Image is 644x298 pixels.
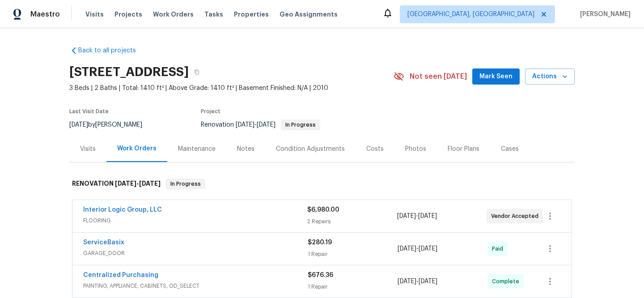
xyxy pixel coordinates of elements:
[117,144,157,153] div: Work Orders
[282,122,319,128] span: In Progress
[308,239,332,246] span: $280.19
[448,145,479,153] div: Floor Plans
[115,180,161,187] span: -
[83,249,308,258] span: GARAGE_DOOR
[236,122,275,128] span: -
[257,122,275,128] span: [DATE]
[576,10,631,19] span: [PERSON_NAME]
[397,213,416,219] span: [DATE]
[83,207,162,213] a: Interior Logic Group, LLC
[72,179,161,189] h6: RENOVATION
[83,272,158,278] a: Centralized Purchasing
[115,180,136,187] span: [DATE]
[419,246,437,252] span: [DATE]
[397,212,437,221] span: -
[83,216,307,225] span: FLOORING
[83,239,124,246] a: ServiceBasix
[472,68,520,85] button: Mark Seen
[69,119,153,130] div: by [PERSON_NAME]
[308,282,398,291] div: 1 Repair
[153,10,194,19] span: Work Orders
[69,122,88,128] span: [DATE]
[398,244,437,253] span: -
[308,250,398,259] div: 1 Repair
[276,145,345,153] div: Condition Adjustments
[398,246,416,252] span: [DATE]
[69,170,575,198] div: RENOVATION [DATE]-[DATE]In Progress
[30,10,60,19] span: Maestro
[308,272,333,278] span: $676.36
[83,281,308,290] span: PAINTING, APPLIANCE, CABINETS, OD_SELECT
[234,10,269,19] span: Properties
[491,212,542,221] span: Vendor Accepted
[307,207,339,213] span: $6,980.00
[479,71,513,82] span: Mark Seen
[525,68,575,85] button: Actions
[189,64,205,80] button: Copy Address
[85,10,104,19] span: Visits
[492,277,523,286] span: Complete
[80,145,96,153] div: Visits
[236,122,254,128] span: [DATE]
[532,71,568,82] span: Actions
[69,109,109,114] span: Last Visit Date
[237,145,254,153] div: Notes
[69,68,189,77] h2: [STREET_ADDRESS]
[410,72,467,81] span: Not seen [DATE]
[114,10,142,19] span: Projects
[280,10,338,19] span: Geo Assignments
[167,179,204,188] span: In Progress
[201,122,320,128] span: Renovation
[366,145,384,153] div: Costs
[307,217,397,226] div: 2 Repairs
[139,180,161,187] span: [DATE]
[418,213,437,219] span: [DATE]
[419,278,437,285] span: [DATE]
[201,109,220,114] span: Project
[405,145,426,153] div: Photos
[69,46,155,55] a: Back to all projects
[398,277,437,286] span: -
[69,84,394,93] span: 3 Beds | 2 Baths | Total: 1410 ft² | Above Grade: 1410 ft² | Basement Finished: N/A | 2010
[407,10,534,19] span: [GEOGRAPHIC_DATA], [GEOGRAPHIC_DATA]
[501,145,519,153] div: Cases
[492,244,507,253] span: Paid
[178,145,216,153] div: Maintenance
[204,11,223,17] span: Tasks
[398,278,416,285] span: [DATE]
